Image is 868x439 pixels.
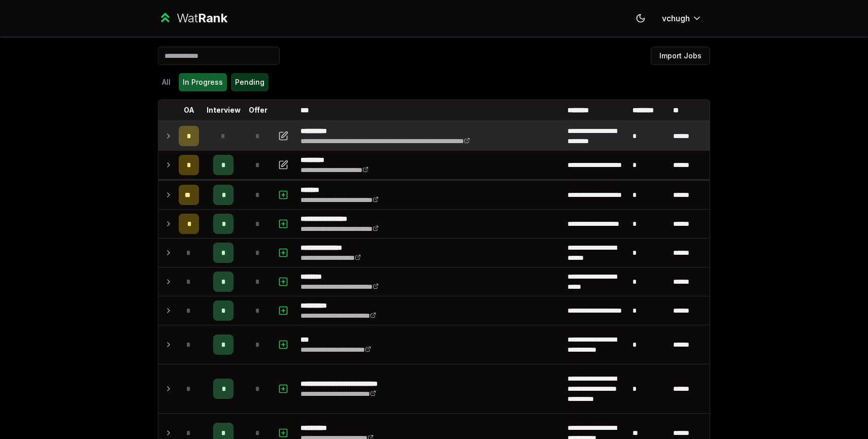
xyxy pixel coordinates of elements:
button: vchugh [654,9,710,27]
a: WatRank [158,10,227,26]
button: All [158,73,175,91]
p: Interview [207,105,241,115]
p: OA [184,105,194,115]
span: Rank [198,11,227,25]
button: Import Jobs [651,47,710,65]
span: vchugh [662,12,690,24]
div: Wat [177,10,227,26]
button: In Progress [179,73,227,91]
button: Pending [231,73,269,91]
p: Offer [249,105,268,115]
